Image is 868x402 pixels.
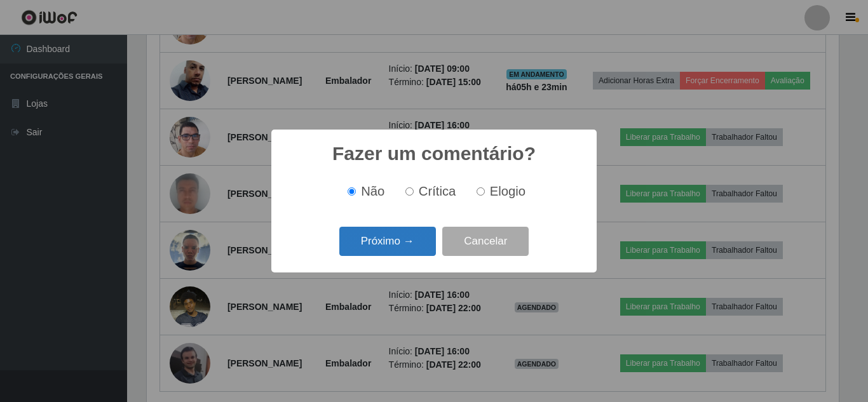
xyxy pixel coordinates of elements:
input: Crítica [405,187,414,196]
span: Elogio [490,184,526,198]
input: Elogio [477,187,485,196]
button: Cancelar [442,227,529,257]
button: Próximo → [339,227,436,257]
h2: Fazer um comentário? [332,142,536,165]
span: Não [361,184,384,198]
span: Crítica [419,184,456,198]
input: Não [348,187,356,196]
